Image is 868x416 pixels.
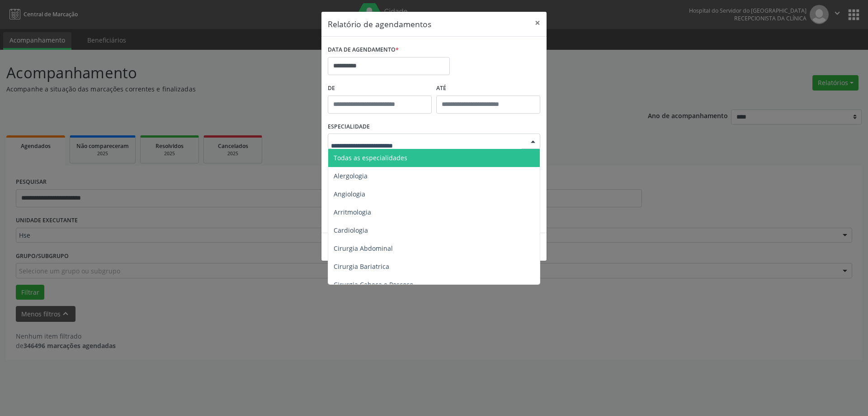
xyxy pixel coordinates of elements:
[334,280,413,289] span: Cirurgia Cabeça e Pescoço
[334,244,393,253] span: Cirurgia Abdominal
[334,172,368,180] span: Alergologia
[334,226,368,234] span: Cardiologia
[334,208,371,216] span: Arritmologia
[528,12,547,34] button: Close
[436,81,540,96] label: ATÉ
[328,18,431,30] h5: Relatório de agendamentos
[334,153,407,162] span: Todas as especialidades
[334,262,389,271] span: Cirurgia Bariatrica
[328,81,432,96] label: De
[334,190,365,198] span: Angiologia
[328,43,399,57] label: DATA DE AGENDAMENTO
[328,120,370,134] label: ESPECIALIDADE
